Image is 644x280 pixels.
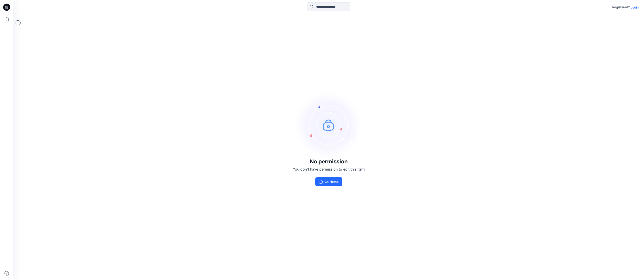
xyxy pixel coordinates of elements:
p: Registered? [612,4,630,10]
p: You don't have permission to edit this item [293,167,365,172]
img: no-perm.svg [295,91,362,158]
h3: No permission [293,158,365,165]
p: Login [631,5,639,10]
button: Go Home [315,177,342,186]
